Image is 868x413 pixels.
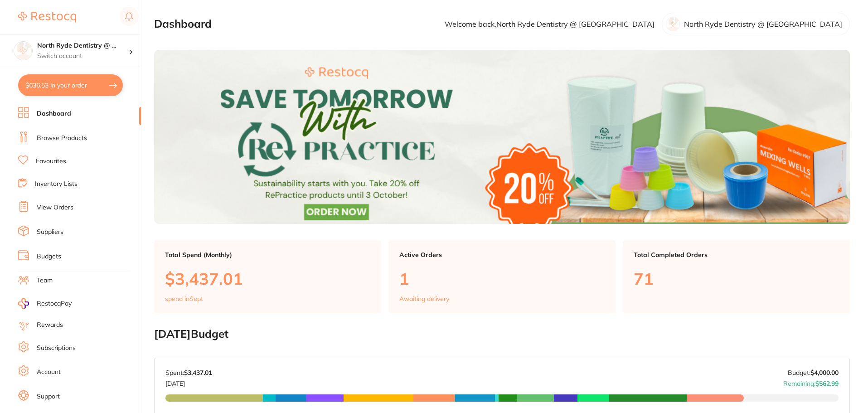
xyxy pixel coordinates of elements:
[445,20,655,28] p: Welcome back, North Ryde Dentistry @ [GEOGRAPHIC_DATA]
[18,298,72,309] a: RestocqPay
[815,379,839,388] strong: $562.99
[37,276,53,285] a: Team
[783,376,839,387] p: Remaining:
[37,368,61,377] a: Account
[18,12,76,23] img: Restocq Logo
[165,251,370,258] p: Total Spend (Monthly)
[810,369,839,377] strong: $4,000.00
[37,203,73,212] a: View Orders
[399,269,605,288] p: 1
[634,251,839,258] p: Total Completed Orders
[18,74,123,96] button: $636.53 in your order
[388,240,616,314] a: Active Orders1Awaiting delivery
[14,42,32,60] img: North Ryde Dentistry @ Macquarie Park
[37,134,87,143] a: Browse Products
[399,251,605,258] p: Active Orders
[35,180,78,189] a: Inventory Lists
[37,252,61,261] a: Budgets
[165,376,212,387] p: [DATE]
[37,299,72,308] span: RestocqPay
[37,52,129,61] p: Switch account
[18,298,29,309] img: RestocqPay
[37,228,63,237] a: Suppliers
[37,41,129,50] h4: North Ryde Dentistry @ Macquarie Park
[165,369,212,376] p: Spent:
[37,392,60,401] a: Support
[36,157,66,166] a: Favourites
[37,321,63,330] a: Rewards
[165,269,370,288] p: $3,437.01
[684,20,842,28] p: North Ryde Dentistry @ [GEOGRAPHIC_DATA]
[37,109,71,118] a: Dashboard
[37,344,76,353] a: Subscriptions
[399,295,449,302] p: Awaiting delivery
[154,240,381,314] a: Total Spend (Monthly)$3,437.01spend inSept
[154,18,212,30] h2: Dashboard
[623,240,850,314] a: Total Completed Orders71
[154,328,850,340] h2: [DATE] Budget
[788,369,839,376] p: Budget:
[154,50,850,224] img: Dashboard
[18,7,76,28] a: Restocq Logo
[165,295,203,302] p: spend in Sept
[634,269,839,288] p: 71
[184,369,212,377] strong: $3,437.01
